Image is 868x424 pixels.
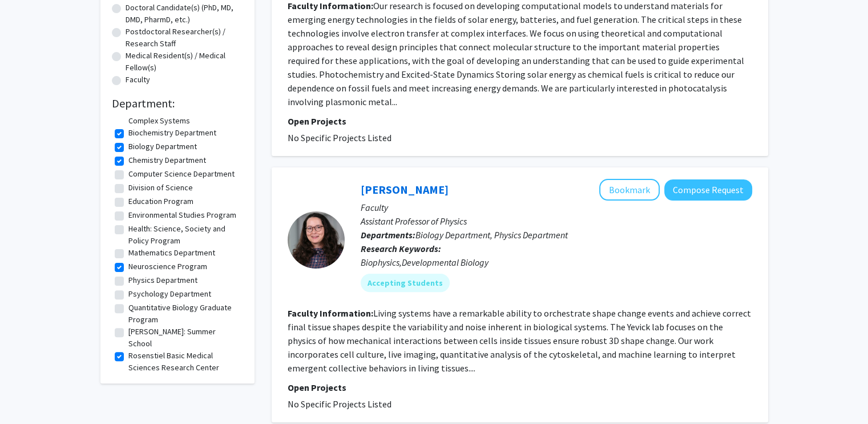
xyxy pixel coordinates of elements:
label: Division of Science [128,182,193,194]
label: Education Program [128,195,193,207]
label: Neuroscience Program [128,261,207,273]
span: Biology Department, Physics Department [415,229,568,241]
label: Environmental Studies Program [128,209,236,221]
div: Biophysics,Developmental Biology [361,255,752,269]
label: Doctoral Candidate(s) (PhD, MD, DMD, PharmD, etc.) [126,2,243,26]
span: No Specific Projects Listed [288,132,391,143]
label: Postdoctoral Researcher(s) / Research Staff [126,26,243,50]
label: Chemistry Department [128,154,206,166]
label: Psychology Department [128,288,211,300]
iframe: Chat [9,373,49,415]
label: Medical Resident(s) / Medical Fellow(s) [126,50,243,74]
button: Compose Request to Hannah Yevick [664,179,752,201]
h2: Department: [112,97,243,110]
label: Biology Department [128,141,197,153]
p: Faculty [361,201,752,214]
label: Rosenstiel Basic Medical Sciences Research Center [128,350,240,374]
button: Add Hannah Yevick to Bookmarks [599,179,660,201]
label: Faculty [126,74,150,86]
label: Biochemistry Department [128,127,216,139]
label: [PERSON_NAME]: Summer School [128,326,240,350]
label: Quantitative Biology Graduate Program [128,302,240,326]
p: Assistant Professor of Physics [361,214,752,228]
p: Open Projects [288,114,752,128]
b: Faculty Information: [288,307,373,319]
b: Research Keywords: [361,243,441,254]
label: Mathematics Department [128,247,215,259]
a: [PERSON_NAME] [361,182,449,197]
label: Physics Department [128,274,197,286]
b: Departments: [361,229,415,241]
span: No Specific Projects Listed [288,398,391,410]
label: Computer Science Department [128,168,235,180]
mat-chip: Accepting Students [361,274,450,292]
fg-read-more: Living systems have a remarkable ability to orchestrate shape change events and achieve correct f... [288,307,751,374]
label: Health: Science, Society and Policy Program [128,223,240,247]
p: Open Projects [288,381,752,394]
